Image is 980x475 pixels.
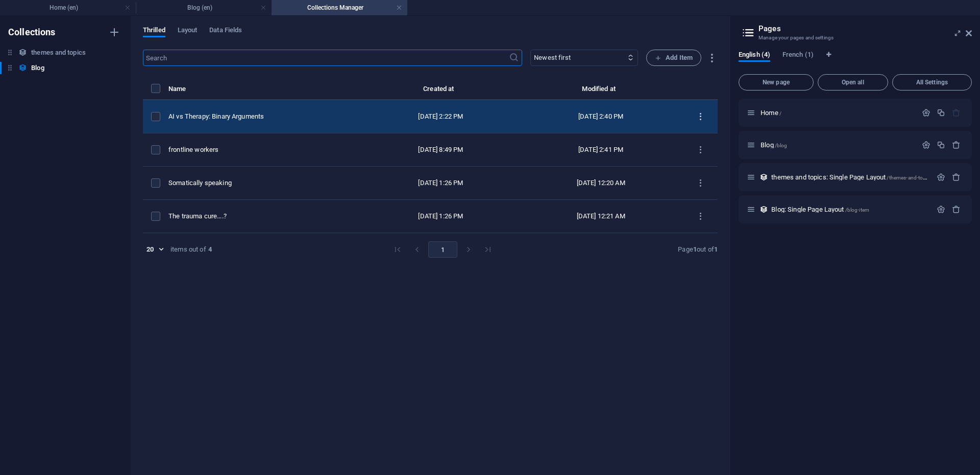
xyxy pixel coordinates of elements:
[423,85,454,93] font: Created at
[761,141,787,149] span: Click to open page
[892,74,972,91] button: All Settings
[371,178,510,188] div: [DATE] 1:26 PM
[937,173,945,182] div: Settings
[922,141,930,149] div: Settings
[678,245,693,253] font: Page
[8,27,56,37] font: Collections
[388,241,498,258] nav: pagination navigation
[108,26,120,38] i: Create new collection
[937,108,945,117] div: Duplicate
[952,141,961,149] div: Remove
[170,245,206,253] font: items out of
[187,4,212,11] font: Blog (en)
[666,54,693,61] font: Add Item
[952,205,961,214] div: Remove
[739,51,770,58] font: English (4)
[714,245,718,253] font: 1
[952,108,961,117] div: The startpage cannot be deleted
[178,26,198,34] font: Layout
[143,82,718,233] table: items list
[952,173,961,182] div: Remove
[208,245,212,253] font: 4
[757,109,917,116] div: Home/
[937,205,945,214] div: Settings
[759,173,768,182] div: This layout is used as a template for all items (eg a blog post) of this collection. The content ...
[761,109,781,117] span: Click to open page
[761,109,778,117] font: Home
[527,112,675,121] div: [DATE] 2:40 PM
[527,178,675,188] div: [DATE] 12:20 AM
[168,85,186,93] font: Name
[143,26,165,34] font: Thrilled
[761,141,774,149] font: Blog
[168,212,355,221] div: The trauma cure....?
[307,4,363,11] font: Collections Manager
[168,112,355,121] div: AI vs Therapy: Binary Arguments
[763,79,790,86] font: New page
[845,207,869,213] font: /blog-item
[758,35,834,40] font: Manage your pages and settings
[582,85,616,93] font: Modified at
[646,50,701,66] button: Add Item
[209,26,242,34] font: Data Fields
[168,178,355,188] div: Somatically speaking
[31,64,44,72] font: Blog
[693,245,697,253] font: 1
[916,79,948,86] font: All Settings
[771,173,944,181] span: Click to open page
[937,141,945,149] div: Duplicate
[775,143,788,148] font: /blog
[739,74,814,91] button: New page
[818,74,888,91] button: Open all
[371,112,510,121] div: [DATE] 2:22 PM
[771,173,886,181] font: themes and topics: Single Page Layout
[768,206,932,213] div: Blog: Single Page Layout/blog-item
[371,212,510,221] div: [DATE] 1:26 PM
[771,206,869,213] span: Click to open page
[779,110,781,116] font: /
[527,212,675,221] div: [DATE] 12:21 AM
[143,245,166,254] div: 20
[887,173,944,181] font: /themes-and-topics-item
[31,49,86,56] font: themes and topics
[527,145,675,154] div: [DATE] 2:41 PM
[739,51,972,70] div: Language Tabs
[768,174,932,180] div: themes and topics: Single Page Layout/themes-and-topics-item
[697,245,714,253] font: out of
[428,241,457,258] button: page 1
[758,24,781,33] font: Pages
[146,245,154,253] font: 20
[441,245,445,253] font: 1
[922,108,930,117] div: Settings
[842,79,864,86] font: Open all
[371,145,510,154] div: [DATE] 8:49 PM
[143,50,509,66] input: Search
[771,206,844,213] font: Blog: Single Page Layout
[50,4,78,11] font: Home (en)
[759,205,768,214] div: This layout is used as a template for all items (eg a blog post) of this collection. The content ...
[757,142,917,148] div: Blog/blog
[168,145,355,154] div: frontline workers
[782,51,814,58] font: French (1)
